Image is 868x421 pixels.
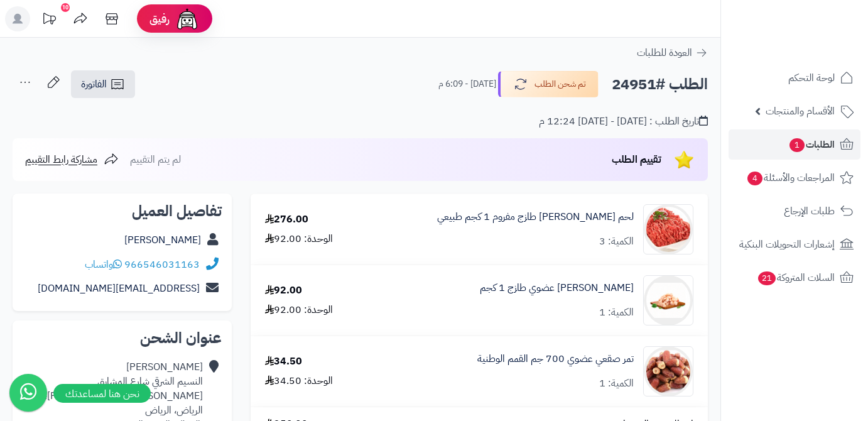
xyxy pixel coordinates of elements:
span: رفيق [149,11,170,26]
span: السلات المتروكة [757,269,835,287]
a: 966546031163 [124,257,200,272]
span: المراجعات والأسئلة [746,169,835,187]
span: مشاركة رابط التقييم [25,152,97,167]
span: لم يتم التقييم [130,152,181,167]
a: إشعارات التحويلات البنكية [729,229,860,260]
span: 4 [747,172,762,185]
div: 10 [61,3,70,12]
a: تحديثات المنصة [33,6,65,35]
span: لوحة التحكم [788,69,835,87]
div: 276.00 [265,212,308,227]
span: الأقسام والمنتجات [766,102,835,120]
a: السلات المتروكة21 [729,263,860,293]
div: الوحدة: 92.00 [265,232,333,246]
a: الفاتورة [71,70,135,98]
div: الكمية: 1 [599,305,634,320]
img: 1730060466-%D9%84%D9%82%D8%B7%D8%A9%20%D8%B4%D8%A7%D8%B4%D8%A9%202024-10-27%20231021-90x90.png [644,346,693,396]
a: طلبات الإرجاع [729,196,860,226]
a: [PERSON_NAME] [124,232,201,248]
span: 1 [789,138,805,152]
a: تمر صقعي عضوي 700 جم القمم الوطنية [477,352,634,366]
img: 1705411460-%D8%AF%D9%87%D9%86%20%D9%86%D8%B9%D9%8A%D9%85%D9%8A%20-90x90.png [644,275,693,325]
span: 21 [758,271,776,285]
a: مشاركة رابط التقييم [25,152,119,167]
a: [PERSON_NAME] عضوي طازج 1 كجم [480,281,634,295]
small: [DATE] - 6:09 م [438,78,496,90]
h2: الطلب #24951 [612,72,708,97]
div: الوحدة: 92.00 [265,303,333,317]
a: العودة للطلبات [637,45,708,60]
button: تم شحن الطلب [498,71,599,97]
span: الطلبات [788,136,835,153]
a: لحم [PERSON_NAME] طازج مفروم 1 كجم طبيعي [437,210,634,224]
a: لوحة التحكم [729,63,860,93]
span: الفاتورة [81,77,107,92]
a: [EMAIL_ADDRESS][DOMAIN_NAME] [38,281,200,296]
span: إشعارات التحويلات البنكية [739,236,835,253]
h2: تفاصيل العميل [23,204,222,219]
span: العودة للطلبات [637,45,692,60]
a: واتساب [85,257,122,272]
img: ai-face.png [175,6,200,31]
div: الكمية: 1 [599,376,634,391]
div: تاريخ الطلب : [DATE] - [DATE] 12:24 م [539,114,708,129]
span: تقييم الطلب [612,152,661,167]
div: 34.50 [265,354,302,369]
span: طلبات الإرجاع [784,202,835,220]
img: ZzBHeSnxycQpE5dhh0Nid1WKM5gw1NEy3kxUqntZ%20(1)-90x90.jpg [644,204,693,254]
div: 92.00 [265,283,302,298]
div: الوحدة: 34.50 [265,374,333,388]
a: المراجعات والأسئلة4 [729,163,860,193]
div: الكمية: 3 [599,234,634,249]
h2: عنوان الشحن [23,331,222,346]
a: الطلبات1 [729,129,860,160]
